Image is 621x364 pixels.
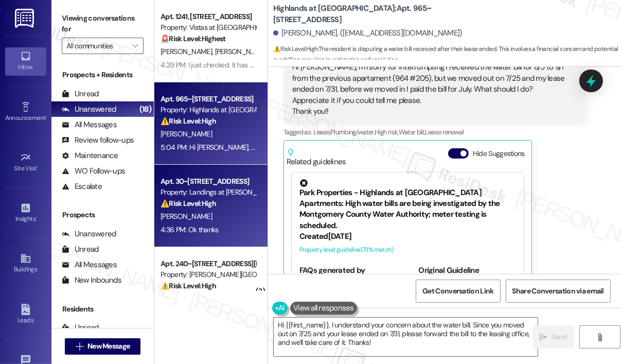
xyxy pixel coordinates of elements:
div: Apt. 30~[STREET_ADDRESS] [161,176,256,187]
div: All Messages [62,119,117,130]
span: • [46,113,47,120]
span: Water bill , [399,128,425,136]
strong: ⚠️ Risk Level: High [161,281,216,290]
div: Prospects + Residents [51,70,154,80]
textarea: Hi {{first_name}}, I understand your concern about the water bill. Since you moved out on 7/25 an... [274,318,538,356]
i:  [132,42,138,50]
div: Unread [62,322,99,333]
span: [PERSON_NAME] [161,212,212,221]
div: Review follow-ups [62,135,134,146]
div: Property: Vistas at [GEOGRAPHIC_DATA] [161,22,256,33]
div: Tagged as: [283,125,585,140]
div: Property: Highlands at [GEOGRAPHIC_DATA] Apartments [161,105,256,115]
div: Unread [62,89,99,99]
span: • [37,163,39,170]
div: WO Follow-ups [62,166,125,177]
a: Buildings [5,250,46,278]
a: Leads [5,301,46,328]
div: All Messages [62,259,117,270]
div: 4:29 PM: I just checked. It has been removed. [161,60,295,70]
b: Highlands at [GEOGRAPHIC_DATA]: Apt. 965~[STREET_ADDRESS] [273,3,479,25]
span: Lease renewal [425,128,464,136]
strong: ⚠️ Risk Level: High [161,116,216,126]
i:  [76,342,83,351]
input: All communities [66,38,127,54]
div: Property: Landings at [PERSON_NAME][GEOGRAPHIC_DATA] [161,187,256,198]
span: • [36,214,37,221]
span: Plumbing/water , [330,128,375,136]
i:  [539,333,547,341]
div: [PERSON_NAME]. ([EMAIL_ADDRESS][DOMAIN_NAME]) [273,28,463,39]
button: Get Conversation Link [416,280,500,303]
span: Get Conversation Link [422,286,493,297]
a: Inbox [5,47,46,75]
strong: ⚠️ Risk Level: High [273,45,317,53]
button: Share Conversation via email [506,280,611,303]
span: Share Conversation via email [512,286,604,297]
div: Residents [51,304,154,315]
span: [PERSON_NAME] [161,129,212,138]
span: Lease , [313,128,330,136]
span: : The resident is disputing a water bill received after their lease ended. This involves a financ... [273,44,621,66]
div: Unanswered [62,229,116,239]
span: New Message [87,341,130,352]
label: Viewing conversations for [62,10,144,38]
button: New Message [65,338,141,355]
div: Park Properties - Highlands at [GEOGRAPHIC_DATA] Apartments: High water bills are being investiga... [299,179,516,232]
div: Apt. 1241, [STREET_ADDRESS] [161,11,256,22]
div: Property: [PERSON_NAME][GEOGRAPHIC_DATA] [161,269,256,280]
strong: ⚠️ Risk Level: High [161,199,216,208]
img: ResiDesk Logo [15,9,36,28]
span: Send [552,332,567,342]
div: Maintenance [62,150,118,161]
button: Send [533,325,574,349]
label: Hide Suggestions [473,148,525,159]
div: Property level guideline ( 73 % match) [299,245,516,255]
div: Hi [PERSON_NAME], I'm sorry for interrumpting I received the water bill for 8/5 to 9/1 from the p... [292,62,569,117]
div: Unanswered [62,104,116,115]
span: [PERSON_NAME] [161,47,215,56]
div: Related guidelines [287,148,346,167]
a: Site Visit • [5,149,46,177]
strong: 🚨 Risk Level: Highest [161,34,226,43]
b: FAQs generated by ResiDesk AI [299,265,365,286]
div: Prospects [51,210,154,220]
i:  [596,333,604,341]
div: (18) [137,101,154,117]
div: New Inbounds [62,275,121,286]
span: [PERSON_NAME] [215,47,267,56]
div: Created [DATE] [299,231,516,242]
div: 4:36 PM: Ok thanks [161,225,218,234]
b: Original Guideline [418,265,479,275]
span: High risk , [375,128,399,136]
div: Escalate [62,181,102,192]
a: Insights • [5,199,46,227]
div: Apt. 965~[STREET_ADDRESS] [161,94,256,105]
div: Apt. 240~[STREET_ADDRESS][PERSON_NAME] [161,258,256,269]
div: Unread [62,244,99,255]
